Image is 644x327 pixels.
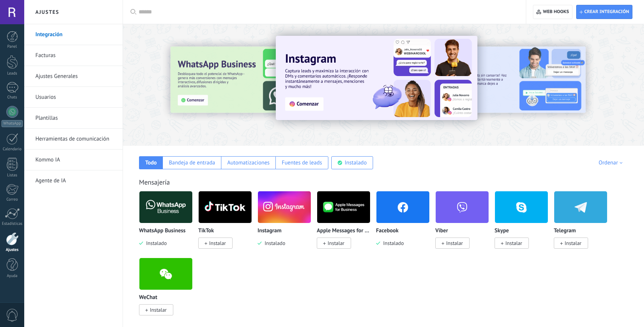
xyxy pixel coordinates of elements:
[543,9,569,15] span: Web hooks
[1,147,23,152] div: Calendario
[139,178,170,186] a: Mensajería
[198,228,214,234] p: TikTok
[1,173,23,178] div: Listas
[317,228,370,234] p: Apple Messages for Business
[427,47,586,113] img: Slide 2
[198,191,258,258] div: TikTok
[495,191,554,258] div: Skype
[1,197,23,202] div: Correo
[169,159,215,166] div: Bandeja de entrada
[505,240,522,246] span: Instalar
[1,248,23,252] div: Ajustes
[24,24,123,45] li: Integración
[35,87,115,108] a: Usuarios
[24,87,123,108] li: Usuarios
[495,189,548,225] img: skype.png
[24,129,123,150] li: Herramientas de comunicación
[24,45,123,66] li: Facturas
[1,95,23,100] div: Chats
[376,191,435,258] div: Facebook
[376,189,429,225] img: facebook.png
[139,295,157,301] p: WeChat
[139,189,192,225] img: logo_main.png
[282,159,322,166] div: Fuentes de leads
[258,228,281,234] p: Instagram
[380,240,404,246] span: Instalado
[376,228,398,234] p: Facebook
[345,159,367,166] div: Instalado
[258,191,317,258] div: Instagram
[209,240,226,246] span: Instalar
[24,66,123,87] li: Ajustes Generales
[35,150,115,170] a: Kommo IA
[599,159,625,166] div: Ordenar
[533,5,572,19] button: Web hooks
[139,258,198,324] div: WeChat
[35,108,115,129] a: Plantillas
[139,256,192,292] img: wechat.png
[565,240,581,246] span: Instalar
[139,191,198,258] div: WhatsApp Business
[24,108,123,129] li: Plantillas
[1,221,23,226] div: Estadísticas
[436,189,489,225] img: viber.png
[35,24,115,45] a: Integración
[143,240,167,246] span: Instalado
[24,170,123,191] li: Agente de IA
[1,44,23,49] div: Panel
[199,189,252,225] img: logo_main.png
[435,228,448,234] p: Viber
[35,45,115,66] a: Facturas
[317,189,370,225] img: logo_main.png
[276,36,477,120] img: Slide 1
[317,191,376,258] div: Apple Messages for Business
[554,228,576,234] p: Telegram
[1,274,23,279] div: Ayuda
[24,150,123,170] li: Kommo IA
[139,228,186,234] p: WhatsApp Business
[227,159,270,166] div: Automatizaciones
[262,240,285,246] span: Instalado
[258,189,311,225] img: instagram.png
[554,189,607,225] img: telegram.png
[145,159,157,166] div: Todo
[1,120,23,127] div: WhatsApp
[35,66,115,87] a: Ajustes Generales
[35,129,115,150] a: Herramientas de comunicación
[170,47,329,113] img: Slide 3
[584,9,629,15] span: Crear integración
[328,240,344,246] span: Instalar
[435,191,495,258] div: Viber
[150,306,167,313] span: Instalar
[495,228,509,234] p: Skype
[554,191,613,258] div: Telegram
[446,240,463,246] span: Instalar
[1,71,23,76] div: Leads
[576,5,632,19] button: Crear integración
[35,170,115,191] a: Agente de IA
